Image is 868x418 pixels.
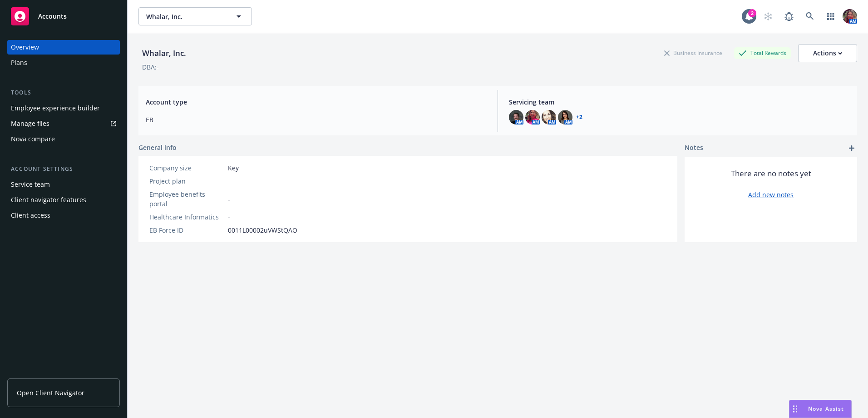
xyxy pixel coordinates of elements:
[138,143,177,152] span: General info
[7,193,120,207] a: Client navigator features
[11,132,55,146] div: Nova compare
[7,208,120,223] a: Client access
[7,164,120,174] div: Account settings
[38,13,67,20] span: Accounts
[142,62,159,72] div: DBA: -
[509,97,850,107] span: Servicing team
[660,47,727,59] div: Business Insurance
[149,163,224,173] div: Company size
[228,176,230,186] span: -
[7,40,120,55] a: Overview
[11,116,49,131] div: Manage files
[685,143,703,154] span: Notes
[11,177,50,192] div: Service team
[808,405,844,413] span: Nova Assist
[146,115,487,124] span: EB
[228,225,297,235] span: 0011L00002uVWStQAO
[780,7,798,25] a: Report a Bug
[843,9,857,24] img: photo
[509,110,523,124] img: photo
[7,4,120,29] a: Accounts
[228,194,230,204] span: -
[734,47,791,59] div: Total Rewards
[7,132,120,146] a: Nova compare
[7,88,120,97] div: Tools
[542,110,556,124] img: photo
[759,7,777,25] a: Start snowing
[7,55,120,70] a: Plans
[11,208,50,223] div: Client access
[149,176,224,186] div: Project plan
[146,97,487,107] span: Account type
[576,114,582,120] a: +2
[149,189,224,209] div: Employee benefits portal
[17,388,84,398] span: Open Client Navigator
[748,190,794,199] a: Add new notes
[11,193,86,207] div: Client navigator features
[731,168,811,179] span: There are no notes yet
[11,40,39,55] div: Overview
[789,400,801,418] div: Drag to move
[146,12,225,21] span: Whalar, Inc.
[525,110,540,124] img: photo
[7,177,120,192] a: Service team
[7,116,120,131] a: Manage files
[138,7,252,25] button: Whalar, Inc.
[789,400,852,418] button: Nova Assist
[138,47,190,59] div: Whalar, Inc.
[149,225,224,235] div: EB Force ID
[558,110,572,124] img: photo
[748,9,756,17] div: 2
[7,101,120,115] a: Employee experience builder
[228,163,239,173] span: Key
[228,212,230,222] span: -
[11,101,100,115] div: Employee experience builder
[846,143,857,154] a: add
[822,7,840,25] a: Switch app
[813,45,842,62] div: Actions
[11,55,27,70] div: Plans
[149,212,224,222] div: Healthcare Informatics
[801,7,819,25] a: Search
[798,44,857,62] button: Actions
